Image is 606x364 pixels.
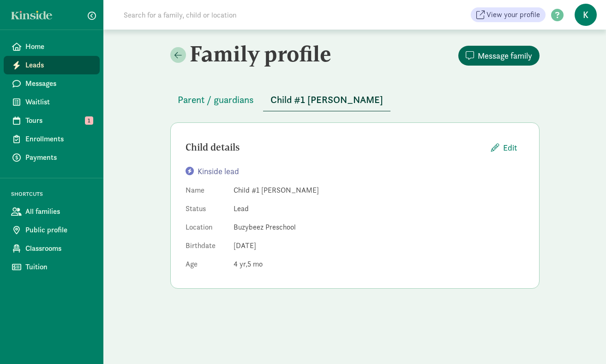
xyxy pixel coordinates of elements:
a: Parent / guardians [170,95,261,105]
button: Edit [484,138,524,158]
span: Home [25,41,92,52]
span: 5 [247,259,263,269]
dd: Lead [234,203,524,214]
a: Child #1 [PERSON_NAME] [263,95,390,105]
a: Enrollments [4,130,100,148]
span: Enrollments [25,133,92,145]
span: Payments [25,152,92,163]
button: Parent / guardians [170,89,261,111]
span: Message family [478,49,532,62]
span: Edit [503,141,517,154]
dd: Buzybeez Preschool [234,222,524,233]
span: K [575,4,597,26]
span: Tours [25,115,92,126]
a: Tours 1 [4,111,100,130]
input: Search for a family, child or location [118,6,377,24]
span: [DATE] [234,241,256,250]
button: Message family [458,46,540,66]
a: Payments [4,148,100,167]
a: View your profile [471,7,546,22]
div: Child details [186,140,484,155]
span: All families [25,206,92,217]
dt: Age [186,259,226,273]
a: Public profile [4,221,100,239]
a: Home [4,37,100,56]
span: Classrooms [25,243,92,254]
h2: Family profile [170,41,353,67]
span: Messages [25,78,92,89]
div: Kinside lead [186,165,524,177]
dt: Location [186,222,226,237]
span: 4 [234,259,247,269]
span: Waitlist [25,97,92,108]
iframe: Chat Widget [560,320,606,364]
span: View your profile [486,9,540,20]
button: Child #1 [PERSON_NAME] [263,89,390,111]
span: 1 [85,116,93,125]
a: Leads [4,56,100,74]
a: All families [4,202,100,221]
dt: Birthdate [186,240,226,255]
span: Public profile [25,224,92,236]
a: Messages [4,74,100,93]
dt: Status [186,203,226,218]
span: Leads [25,60,92,71]
span: Child #1 [PERSON_NAME] [270,92,383,107]
a: Classrooms [4,239,100,258]
span: Tuition [25,261,92,273]
a: Tuition [4,258,100,276]
dt: Name [186,185,226,200]
dd: Child #1 [PERSON_NAME] [234,185,524,196]
a: Waitlist [4,93,100,111]
span: Parent / guardians [178,92,254,107]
